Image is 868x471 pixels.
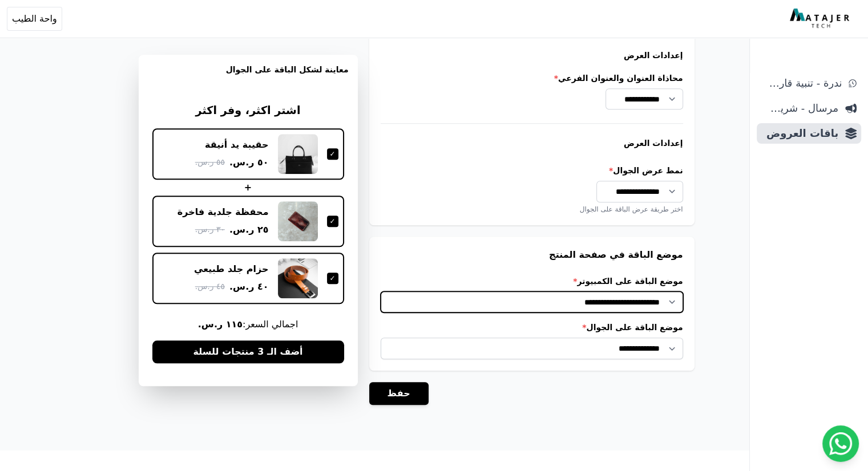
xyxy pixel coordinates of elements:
[152,340,344,363] button: أضف الـ 3 منتجات للسلة
[381,205,683,214] div: اختر طريقة عرض الباقة على الجوال
[177,206,269,218] div: محفظة جلدية فاخرة
[148,64,349,89] h3: معاينة لشكل الباقة على الجوال
[381,322,683,333] label: موضع الباقة على الجوال
[761,100,838,116] span: مرسال - شريط دعاية
[205,139,268,151] div: حقيبة يد أنيقة
[381,137,683,149] h4: إعدادات العرض
[195,281,225,293] span: ٤٥ ر.س.
[278,258,318,298] img: حزام جلد طبيعي
[381,72,683,84] label: محاذاة العنوان والعنوان الفرعي
[193,345,302,359] span: أضف الـ 3 منتجات للسلة
[381,248,683,262] h3: موضع الباقة في صفحة المنتج
[12,12,57,26] span: واحة الطيب
[381,50,683,61] h4: إعدادات العرض
[761,75,842,91] span: ندرة - تنبية قارب علي النفاذ
[790,9,852,29] img: MatajerTech Logo
[761,125,838,141] span: باقات العروض
[195,224,225,235] span: ٣٠ ر.س.
[369,382,429,405] button: حفظ
[198,319,243,330] b: ١١٥ ر.س.
[278,134,318,174] img: حقيبة يد أنيقة
[152,318,344,331] span: اجمالي السعر:
[152,181,344,194] div: +
[229,280,269,294] span: ٤٠ ر.س.
[229,156,269,169] span: ٥٠ ر.س.
[195,156,225,168] span: ٥٥ ر.س.
[152,103,344,119] h3: اشتر اكثر، وفر اكثر
[194,263,269,275] div: حزام جلد طبيعي
[381,275,683,287] label: موضع الباقة على الكمبيوتر
[229,223,269,237] span: ٢٥ ر.س.
[381,165,683,176] label: نمط عرض الجوال
[7,7,62,31] button: واحة الطيب
[278,201,318,241] img: محفظة جلدية فاخرة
